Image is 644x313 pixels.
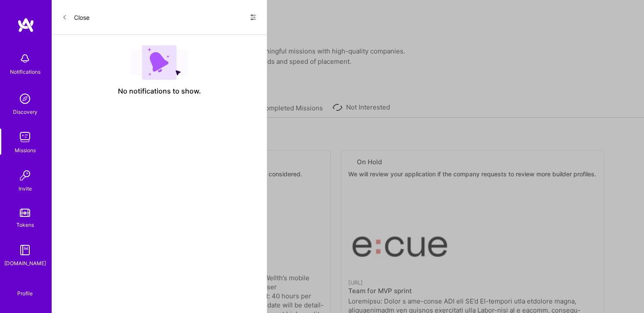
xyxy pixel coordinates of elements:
img: discovery [16,90,34,107]
div: Invite [19,184,32,193]
div: [DOMAIN_NAME] [4,259,46,268]
span: No notifications to show. [118,87,201,96]
a: Profile [14,280,36,297]
div: Discovery [13,107,37,116]
img: teamwork [16,128,34,146]
div: Notifications [10,67,40,76]
img: Invite [16,167,34,184]
button: Close [62,10,90,24]
img: tokens [20,209,30,217]
img: guide book [16,241,34,259]
div: Missions [15,146,36,155]
img: empty [131,45,188,80]
div: Profile [17,289,33,297]
img: logo [17,17,34,33]
img: bell [16,50,34,67]
div: Tokens [16,220,34,229]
